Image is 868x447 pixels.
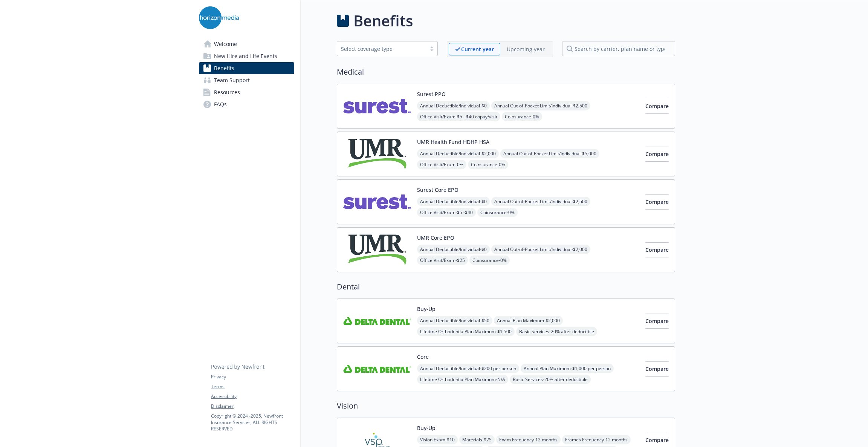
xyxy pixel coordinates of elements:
[645,242,669,257] button: Compare
[343,353,411,385] img: Delta Dental Insurance Company carrier logo
[343,90,411,122] img: Surest carrier logo
[417,375,508,384] span: Lifetime Orthodontia Plan Maximum - N/A
[343,305,411,337] img: Delta Dental Insurance Company carrier logo
[645,436,669,444] span: Compare
[417,353,429,361] button: Core
[645,99,669,114] button: Compare
[199,50,294,62] a: New Hire and Life Events
[417,316,492,325] span: Annual Deductible/Individual - $50
[562,41,675,56] input: search by carrier, plan name or type
[214,98,227,110] span: FAQs
[502,112,542,121] span: Coinsurance - 0%
[645,317,669,325] span: Compare
[507,45,545,53] p: Upcoming year
[417,138,489,146] button: UMR Health Fund HDHP HSA
[477,208,518,217] span: Coinsurance - 0%
[211,393,294,400] a: Accessibility
[199,62,294,74] a: Benefits
[417,424,436,432] button: Buy-Up
[500,149,599,158] span: Annual Out-of-Pocket Limit/Individual - $5,000
[417,112,500,121] span: Office Visit/Exam - $5 - $40 copay/visit
[461,45,494,53] p: Current year
[468,160,508,169] span: Coinsurance - 0%
[214,62,234,74] span: Benefits
[199,38,294,50] a: Welcome
[417,327,515,336] span: Lifetime Orthodontia Plan Maximum - $1,500
[341,45,422,53] div: Select coverage type
[491,245,590,254] span: Annual Out-of-Pocket Limit/Individual - $2,000
[521,364,614,373] span: Annual Plan Maximum - $1,000 per person
[417,186,458,194] button: Surest Core EPO
[645,198,669,205] span: Compare
[214,50,277,62] span: New Hire and Life Events
[645,365,669,372] span: Compare
[510,375,591,384] span: Basic Services - 20% after deductible
[337,281,675,292] h2: Dental
[199,74,294,86] a: Team Support
[417,435,458,444] span: Vision Exam - $10
[199,98,294,110] a: FAQs
[496,435,561,444] span: Exam Frequency - 12 months
[417,256,468,265] span: Office Visit/Exam - $25
[214,74,250,86] span: Team Support
[211,383,294,390] a: Terms
[645,150,669,158] span: Compare
[337,66,675,78] h2: Medical
[417,160,466,169] span: Office Visit/Exam - 0%
[343,138,411,170] img: UMR carrier logo
[199,86,294,98] a: Resources
[494,316,563,325] span: Annual Plan Maximum - $2,000
[417,364,519,373] span: Annual Deductible/Individual - $200 per person
[214,38,237,50] span: Welcome
[417,208,476,217] span: Office Visit/Exam - $5 -$40
[343,186,411,218] img: Surest carrier logo
[645,246,669,253] span: Compare
[417,197,490,206] span: Annual Deductible/Individual - $0
[491,101,590,110] span: Annual Out-of-Pocket Limit/Individual - $2,500
[469,256,510,265] span: Coinsurance - 0%
[417,305,436,313] button: Buy-Up
[459,435,495,444] span: Materials - $25
[211,374,294,380] a: Privacy
[214,86,240,98] span: Resources
[562,435,631,444] span: Frames Frequency - 12 months
[645,147,669,162] button: Compare
[645,361,669,377] button: Compare
[645,194,669,210] button: Compare
[353,9,413,32] h1: Benefits
[417,149,499,158] span: Annual Deductible/Individual - $2,000
[516,327,597,336] span: Basic Services - 20% after deductible
[491,197,590,206] span: Annual Out-of-Pocket Limit/Individual - $2,500
[211,413,294,432] p: Copyright © 2024 - 2025 , Newfront Insurance Services, ALL RIGHTS RESERVED
[645,314,669,329] button: Compare
[417,101,490,110] span: Annual Deductible/Individual - $0
[645,103,669,110] span: Compare
[417,90,446,98] button: Surest PPO
[337,400,675,412] h2: Vision
[343,234,411,266] img: UMR carrier logo
[417,234,454,242] button: UMR Core EPO
[417,245,490,254] span: Annual Deductible/Individual - $0
[211,403,294,410] a: Disclaimer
